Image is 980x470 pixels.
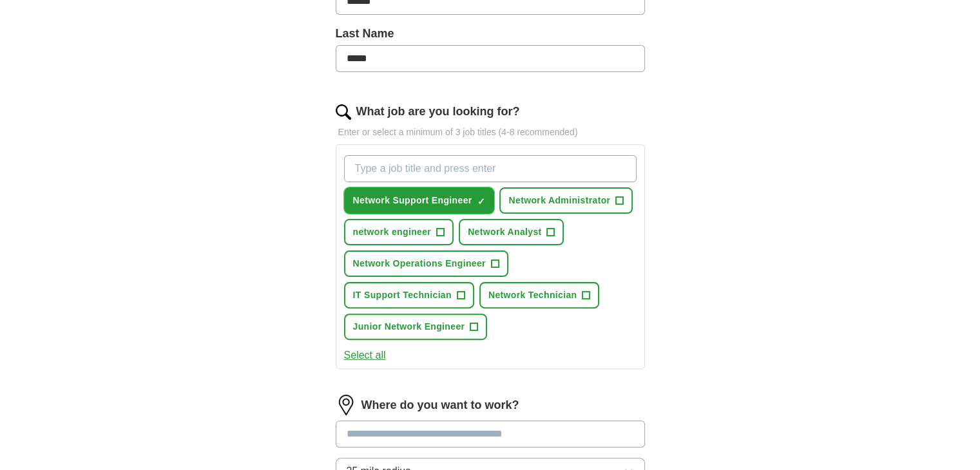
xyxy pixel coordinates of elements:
[344,250,508,277] button: Network Operations Engineer
[479,282,600,308] button: Network Technician
[356,103,520,120] label: What job are you looking for?
[499,187,633,214] button: Network Administrator
[459,219,564,245] button: Network Analyst
[344,187,495,214] button: Network Support Engineer✓
[344,282,474,308] button: IT Support Technician
[353,288,452,302] span: IT Support Technician
[488,288,577,302] span: Network Technician
[353,320,465,334] span: Junior Network Engineer
[353,225,432,239] span: network engineer
[344,155,637,182] input: Type a job title and press enter
[336,126,645,139] p: Enter or select a minimum of 3 job titles (4-8 recommended)
[344,314,488,340] button: Junior Network Engineer
[353,257,486,270] span: Network Operations Engineer
[336,104,351,120] img: search.png
[344,219,454,245] button: network engineer
[361,397,519,414] label: Where do you want to work?
[508,194,610,207] span: Network Administrator
[336,395,356,415] img: location.png
[353,194,472,207] span: Network Support Engineer
[336,25,645,42] label: Last Name
[468,225,541,239] span: Network Analyst
[344,348,386,363] button: Select all
[477,196,485,207] span: ✓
